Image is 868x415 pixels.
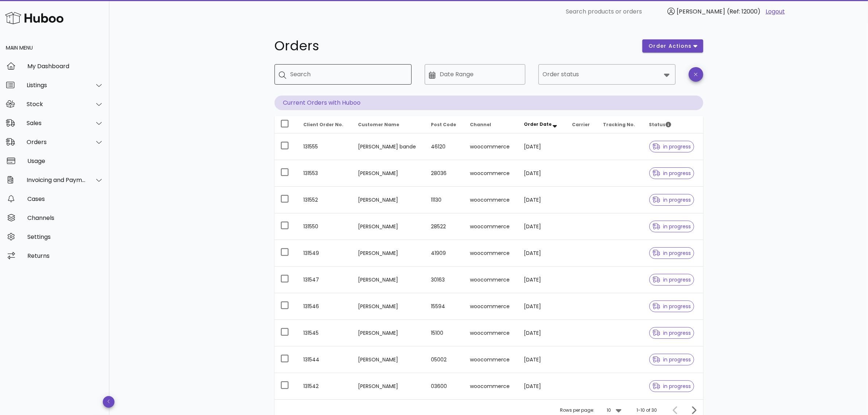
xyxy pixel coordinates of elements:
td: 11130 [425,187,464,213]
span: in progress [653,171,691,176]
td: 131542 [298,373,352,399]
td: woocommerce [464,373,518,399]
td: [PERSON_NAME] [352,346,425,373]
span: Status [649,121,671,128]
td: [DATE] [518,160,566,187]
div: Invoicing and Payments [27,177,86,183]
div: Returns [27,252,104,259]
td: [PERSON_NAME] [352,160,425,187]
th: Carrier [566,116,597,133]
td: [DATE] [518,187,566,213]
span: in progress [653,224,691,229]
td: woocommerce [464,293,518,320]
div: Stock [27,101,86,108]
td: 131550 [298,213,352,240]
span: Carrier [572,121,590,128]
td: woocommerce [464,240,518,267]
th: Post Code [425,116,464,133]
td: 131544 [298,346,352,373]
td: 131545 [298,320,352,346]
span: [PERSON_NAME] [677,7,725,16]
td: [DATE] [518,373,566,399]
span: Order Date [524,121,552,127]
td: [DATE] [518,133,566,160]
td: 28036 [425,160,464,187]
td: woocommerce [464,320,518,346]
td: 05002 [425,346,464,373]
span: Customer Name [358,121,399,128]
td: woocommerce [464,187,518,213]
td: [DATE] [518,240,566,267]
div: My Dashboard [27,63,104,70]
td: 131552 [298,187,352,213]
span: order actions [648,42,692,50]
span: (Ref: 12000) [727,7,760,16]
td: 28522 [425,213,464,240]
td: [PERSON_NAME] bande [352,133,425,160]
th: Channel [464,116,518,133]
span: in progress [653,144,691,149]
span: Client Order No. [304,121,344,128]
span: Tracking No. [603,121,635,128]
span: in progress [653,277,691,282]
td: 03600 [425,373,464,399]
td: [PERSON_NAME] [352,267,425,293]
a: Logout [766,7,785,16]
td: woocommerce [464,346,518,373]
td: woocommerce [464,160,518,187]
div: Channels [27,214,104,221]
td: [DATE] [518,267,566,293]
td: 41909 [425,240,464,267]
td: 131549 [298,240,352,267]
td: [PERSON_NAME] [352,187,425,213]
td: [DATE] [518,213,566,240]
td: 15594 [425,293,464,320]
span: in progress [653,330,691,336]
td: 131546 [298,293,352,320]
td: 30163 [425,267,464,293]
span: in progress [653,357,691,362]
p: Current Orders with Huboo [275,96,703,110]
img: Huboo Logo [5,10,63,26]
td: [DATE] [518,346,566,373]
div: Orders [27,139,86,146]
td: [PERSON_NAME] [352,213,425,240]
th: Client Order No. [298,116,352,133]
span: Post Code [431,121,456,128]
div: Listings [27,82,86,89]
td: woocommerce [464,267,518,293]
div: Sales [27,120,86,127]
td: [PERSON_NAME] [352,373,425,399]
span: in progress [653,251,691,256]
td: [PERSON_NAME] [352,320,425,346]
td: 131547 [298,267,352,293]
div: Usage [27,158,104,164]
th: Status [643,116,703,133]
span: in progress [653,304,691,309]
td: [DATE] [518,293,566,320]
td: woocommerce [464,213,518,240]
td: [PERSON_NAME] [352,293,425,320]
th: Order Date: Sorted descending. Activate to remove sorting. [518,116,566,133]
div: 1-10 of 30 [637,407,657,414]
th: Customer Name [352,116,425,133]
div: Settings [27,233,104,240]
td: 15100 [425,320,464,346]
span: in progress [653,197,691,202]
div: Order status [538,64,676,85]
button: order actions [642,39,703,53]
span: in progress [653,384,691,389]
td: [DATE] [518,320,566,346]
div: Cases [27,195,104,202]
td: [PERSON_NAME] [352,240,425,267]
h1: Orders [275,39,634,53]
div: 10 [607,407,611,414]
td: 131555 [298,133,352,160]
th: Tracking No. [597,116,643,133]
td: 46120 [425,133,464,160]
span: Channel [470,121,491,128]
td: woocommerce [464,133,518,160]
td: 131553 [298,160,352,187]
